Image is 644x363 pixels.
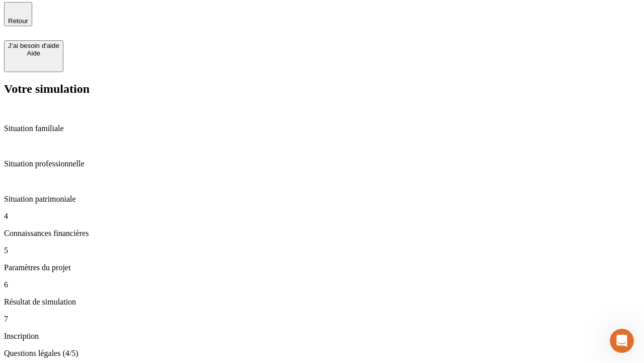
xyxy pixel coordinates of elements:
[4,349,640,358] p: Questions légales (4/5)
[4,297,640,307] p: Résultat de simulation
[4,332,640,341] p: Inscription
[4,195,640,204] p: Situation patrimoniale
[4,246,640,255] p: 5
[4,229,640,238] p: Connaissances financières
[4,40,63,72] button: J’ai besoin d'aideAide
[4,159,640,168] p: Situation professionnelle
[4,2,32,26] button: Retour
[4,124,640,133] p: Situation familiale
[8,17,28,25] span: Retour
[4,315,640,324] p: 7
[8,49,59,57] div: Aide
[8,42,59,49] div: J’ai besoin d'aide
[4,82,640,96] h2: Votre simulation
[4,263,640,272] p: Paramètres du projet
[4,280,640,289] p: 6
[4,212,640,221] p: 4
[610,329,634,353] iframe: Intercom live chat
